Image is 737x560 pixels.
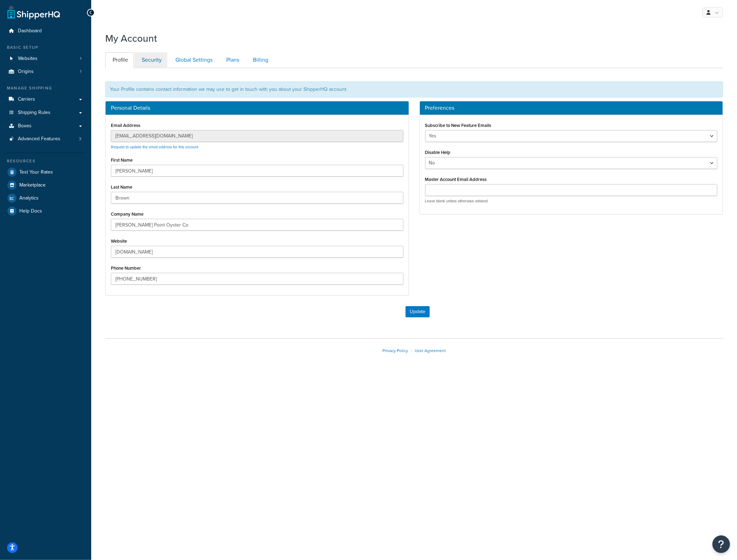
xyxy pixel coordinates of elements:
[18,28,42,34] span: Dashboard
[18,56,38,62] span: Websites
[19,195,39,201] span: Analytics
[111,238,127,244] label: Website
[18,69,34,75] span: Origins
[5,106,86,119] a: Shipping Rules
[80,69,81,75] span: 1
[415,348,446,354] a: User Agreement
[5,166,86,178] a: Test Your Rates
[5,179,86,191] a: Marketplace
[80,56,81,62] span: 1
[168,52,218,68] a: Global Settings
[382,348,408,354] a: Privacy Policy
[19,208,42,214] span: Help Docs
[5,205,86,217] a: Help Docs
[18,96,35,102] span: Carriers
[5,65,86,78] li: Origins
[5,52,86,65] a: Websites 1
[5,45,86,50] div: Basic Setup
[105,52,134,68] a: Profile
[111,184,132,190] label: Last Name
[712,535,730,553] button: Open Resource Center
[7,5,60,19] a: ShipperHQ Home
[5,52,86,65] li: Websites
[425,123,491,128] label: Subscribe to New Feature Emails
[5,93,86,106] a: Carriers
[18,123,32,129] span: Boxes
[105,32,157,45] h1: My Account
[18,136,60,142] span: Advanced Features
[411,348,412,354] span: |
[111,123,140,128] label: Email Address
[5,85,86,91] div: Manage Shipping
[5,158,86,164] div: Resources
[5,65,86,78] a: Origins 1
[111,157,133,163] label: First Name
[5,133,86,146] a: Advanced Features 3
[111,211,143,217] label: Company Name
[5,25,86,38] a: Dashboard
[219,52,245,68] a: Plans
[246,52,274,68] a: Billing
[111,105,403,111] h3: Personal Details
[425,177,487,182] label: Master Account Email Address
[425,105,718,111] h3: Preferences
[111,144,198,150] a: Request to update the email address for this account
[425,198,718,204] p: Leave blank unless otherwise advised
[18,110,51,116] span: Shipping Rules
[5,192,86,204] a: Analytics
[5,133,86,146] li: Advanced Features
[425,150,451,155] label: Disable Help
[105,81,723,97] div: Your Profile contains contact information we may use to get in touch with you about your ShipperH...
[79,136,81,142] span: 3
[406,306,430,317] button: Update
[19,169,53,175] span: Test Your Rates
[111,265,141,271] label: Phone Number
[19,182,46,188] span: Marketplace
[5,120,86,133] a: Boxes
[134,52,167,68] a: Security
